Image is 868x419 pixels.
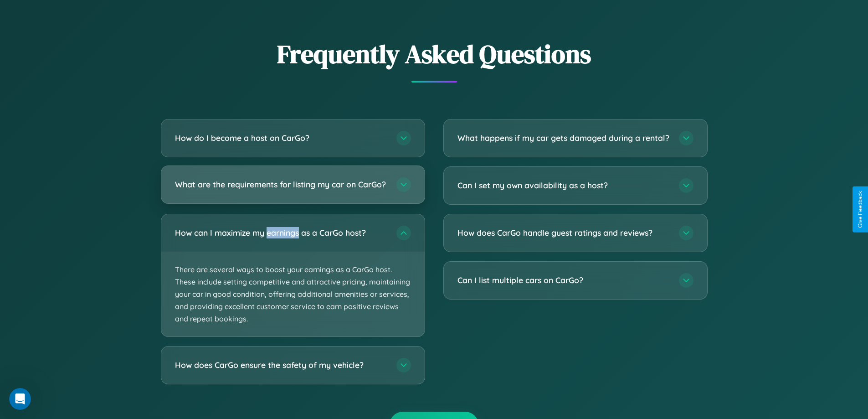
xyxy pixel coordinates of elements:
[161,36,708,72] h2: Frequently Asked Questions
[457,180,670,191] h3: Can I set my own availability as a host?
[175,132,387,144] h3: How do I become a host on CarGo?
[175,227,387,238] h3: How can I maximize my earnings as a CarGo host?
[175,179,387,190] h3: What are the requirements for listing my car on CarGo?
[161,252,425,337] p: There are several ways to boost your earnings as a CarGo host. These include setting competitive ...
[457,227,670,238] h3: How does CarGo handle guest ratings and reviews?
[457,132,670,144] h3: What happens if my car gets damaged during a rental?
[857,191,863,228] div: Give Feedback
[457,274,670,286] h3: Can I list multiple cars on CarGo?
[9,388,31,410] iframe: Intercom live chat
[175,360,387,371] h3: How does CarGo ensure the safety of my vehicle?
